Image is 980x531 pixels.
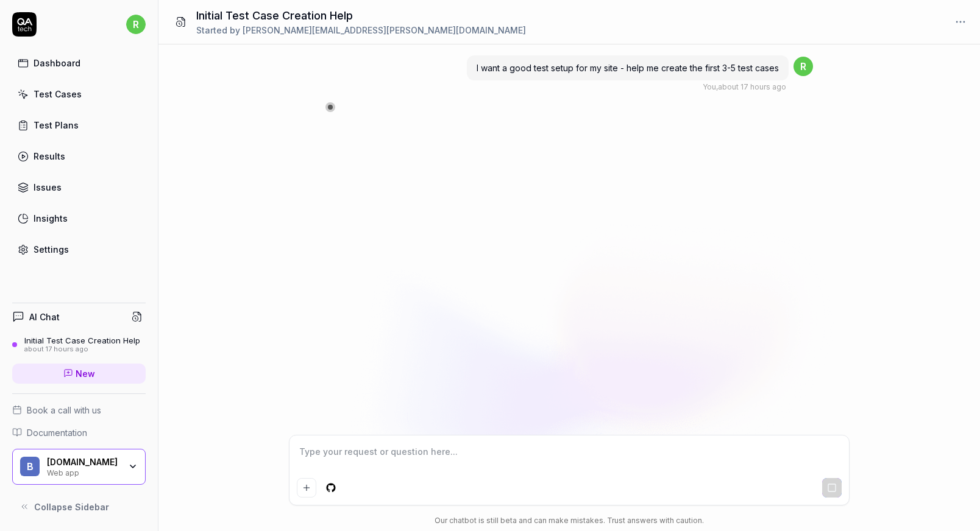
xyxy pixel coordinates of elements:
a: Initial Test Case Creation Helpabout 17 hours ago [12,336,146,354]
button: Add attachment [297,478,316,498]
a: Results [12,144,146,168]
a: Settings [12,237,146,261]
a: Dashboard [12,51,146,75]
div: , about 17 hours ago [703,82,786,93]
div: Web app [47,467,120,477]
div: Bygghemma.se [47,457,120,468]
span: New [76,367,95,380]
div: Initial Test Case Creation Help [24,336,140,345]
div: Started by [196,24,526,37]
div: Test Plans [34,119,79,132]
div: about 17 hours ago [24,345,140,354]
h1: Initial Test Case Creation Help [196,7,526,24]
div: Test Cases [34,88,82,100]
a: New [12,364,146,384]
div: Settings [34,243,69,256]
h4: AI Chat [29,311,60,323]
span: Documentation [27,426,87,439]
button: B[DOMAIN_NAME]Web app [12,449,146,485]
button: Collapse Sidebar [12,494,146,519]
div: Insights [34,212,68,225]
a: Book a call with us [12,404,146,417]
div: Issues [34,181,62,194]
a: Insights [12,206,146,230]
a: Test Cases [12,82,146,106]
a: Issues [12,175,146,199]
a: Test Plans [12,113,146,137]
div: Results [34,150,65,163]
span: r [126,15,146,34]
a: Documentation [12,426,146,439]
button: r [126,12,146,37]
span: B [20,457,40,476]
span: I want a good test setup for my site - help me create the first 3-5 test cases [477,63,779,73]
span: [PERSON_NAME][EMAIL_ADDRESS][PERSON_NAME][DOMAIN_NAME] [243,25,526,35]
div: Dashboard [34,57,80,69]
span: Book a call with us [27,404,101,417]
div: Our chatbot is still beta and can make mistakes. Trust answers with caution. [289,515,850,526]
span: r [794,57,813,76]
span: You [703,82,716,91]
span: Collapse Sidebar [34,501,109,513]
